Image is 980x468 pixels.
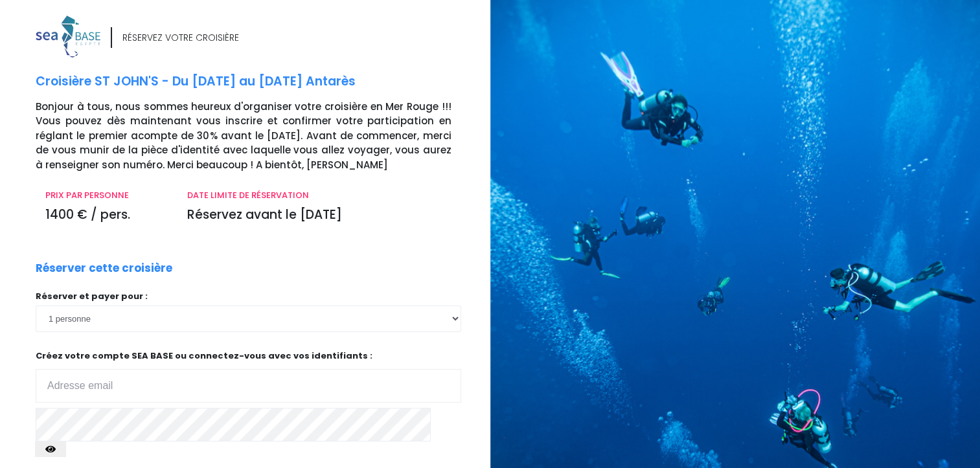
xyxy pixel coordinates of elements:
[187,189,451,202] p: DATE LIMITE DE RÉSERVATION
[36,260,172,277] p: Réserver cette croisière
[36,290,461,303] p: Réserver et payer pour :
[122,31,239,45] div: RÉSERVEZ VOTRE CROISIÈRE
[36,72,481,91] p: Croisière ST JOHN'S - Du [DATE] au [DATE] Antarès
[36,369,461,403] input: Adresse email
[36,350,461,403] p: Créez votre compte SEA BASE ou connectez-vous avec vos identifiants :
[187,206,451,225] p: Réservez avant le [DATE]
[36,100,481,173] p: Bonjour à tous, nous sommes heureux d'organiser votre croisière en Mer Rouge !!! Vous pouvez dès ...
[45,206,168,225] p: 1400 € / pers.
[45,189,168,202] p: PRIX PAR PERSONNE
[36,16,100,58] img: logo_color1.png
